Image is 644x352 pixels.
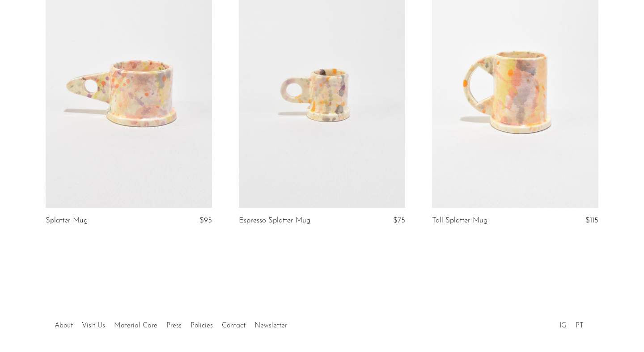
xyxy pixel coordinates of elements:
a: PT [576,322,584,329]
span: $75 [393,217,405,224]
a: Tall Splatter Mug [432,217,487,225]
span: $115 [585,217,598,224]
a: Policies [191,322,213,329]
a: Espresso Splatter Mug [239,217,310,225]
a: Press [166,322,182,329]
a: About [55,322,73,329]
ul: Social Medias [555,315,588,332]
span: $95 [199,217,212,224]
a: Splatter Mug [46,217,88,225]
a: Contact [222,322,246,329]
a: IG [559,322,567,329]
a: Material Care [114,322,157,329]
ul: Quick links [50,315,292,332]
a: Visit Us [82,322,105,329]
